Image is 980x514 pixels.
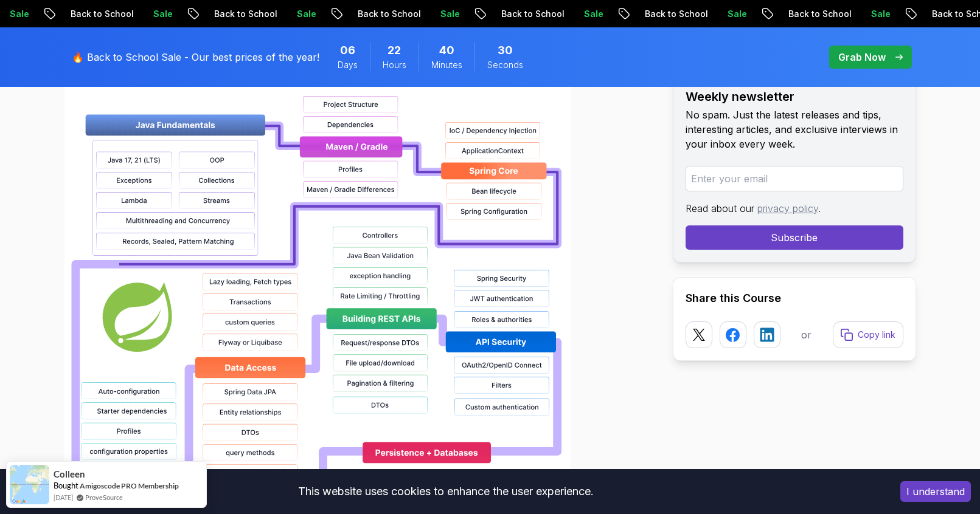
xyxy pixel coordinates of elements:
span: 30 Seconds [498,42,513,59]
p: Read about our . [686,201,903,216]
img: provesource social proof notification image [10,465,49,504]
p: Sale [717,8,756,20]
button: Copy link [833,321,903,348]
p: Copy link [858,329,895,341]
div: This website uses cookies to enhance the user experience. [9,478,882,505]
span: Hours [383,59,406,71]
span: 22 Hours [387,42,401,59]
p: Back to School [60,8,143,20]
p: Sale [143,8,182,20]
p: Back to School [634,8,717,20]
p: Grab Now [838,50,886,64]
span: Seconds [487,59,523,71]
span: Days [338,59,358,71]
button: Subscribe [686,225,903,250]
span: [DATE] [54,492,73,502]
p: Sale [861,8,900,20]
p: or [801,327,811,342]
p: No spam. Just the latest releases and tips, interesting articles, and exclusive interviews in you... [686,108,903,151]
p: Sale [430,8,469,20]
a: privacy policy [757,202,818,214]
a: ProveSource [85,492,123,502]
span: Bought [54,481,78,490]
span: 40 Minutes [439,42,454,59]
p: 🔥 Back to School Sale - Our best prices of the year! [72,50,319,64]
h2: Share this Course [686,290,903,307]
p: Back to School [778,8,861,20]
p: Back to School [347,8,430,20]
a: Amigoscode PRO Membership [80,481,179,490]
p: Sale [287,8,325,20]
span: Minutes [431,59,462,71]
p: Back to School [491,8,574,20]
h2: Weekly newsletter [686,88,903,105]
span: Colleen [54,469,85,479]
p: Sale [574,8,613,20]
p: Back to School [204,8,287,20]
input: Enter your email [686,166,903,191]
span: 6 Days [340,42,355,59]
button: Accept cookies [900,481,971,502]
